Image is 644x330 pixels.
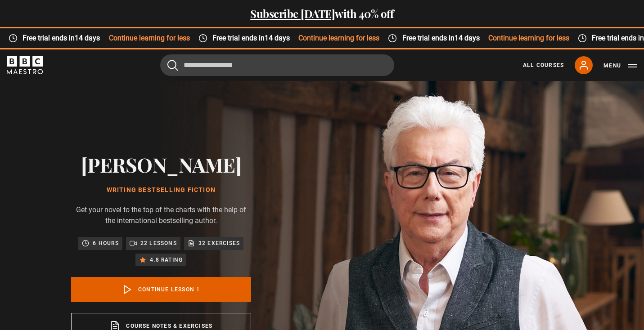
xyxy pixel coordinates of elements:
[207,33,298,44] span: Free trial ends in
[93,239,118,248] p: 6 hours
[603,61,637,70] button: Toggle navigation
[7,56,43,74] svg: BBC Maestro
[71,153,251,176] h2: [PERSON_NAME]
[140,239,177,248] p: 22 lessons
[379,33,569,44] div: Continue learning for less
[71,187,251,194] h1: Writing Bestselling Fiction
[396,33,487,44] span: Free trial ends in
[17,33,108,44] span: Free trial ends in
[167,59,178,71] button: Submit the search query
[523,61,564,69] a: All Courses
[75,34,100,42] time: 14 days
[71,205,251,226] p: Get your novel to the top of the charts with the help of the international bestselling author.
[71,277,251,302] a: Continue lesson 1
[160,54,394,76] input: Search
[250,6,335,21] a: Subscribe [DATE]
[189,33,379,44] div: Continue learning for less
[150,255,183,264] p: 4.8 rating
[264,34,289,42] time: 14 days
[198,239,240,248] p: 32 exercises
[454,34,479,42] time: 14 days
